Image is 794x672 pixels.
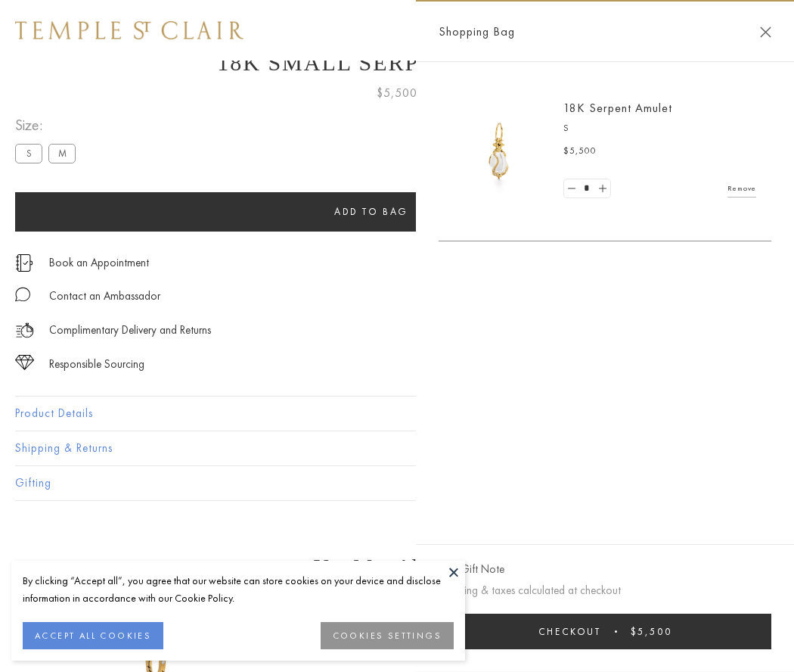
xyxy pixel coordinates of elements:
div: By clicking “Accept all”, you agree that our website can store cookies on your device and disclos... [23,572,454,607]
button: Gifting [15,466,779,500]
span: Shopping Bag [439,22,515,42]
img: icon_sourcing.svg [15,355,34,370]
span: $5,500 [377,83,417,103]
img: icon_delivery.svg [15,321,34,340]
img: Temple St. Clair [15,21,243,39]
p: Complimentary Delivery and Returns [49,321,211,340]
span: Checkout [538,625,601,638]
img: P51836-E11SERPPV [454,106,544,197]
span: Size: [15,113,82,138]
span: Add to bag [334,205,408,218]
button: Checkout $5,500 [439,614,771,649]
p: S [563,121,756,136]
img: MessageIcon-01_2.svg [15,287,30,302]
a: 18K Serpent Amulet [563,100,672,116]
button: Add Gift Note [439,560,504,579]
img: icon_appointment.svg [15,254,33,272]
button: ACCEPT ALL COOKIES [23,622,163,649]
span: $5,500 [563,144,597,159]
p: Shipping & taxes calculated at checkout [439,581,771,600]
div: Contact an Ambassador [49,287,160,306]
div: Responsible Sourcing [49,355,144,374]
span: $5,500 [631,625,672,638]
label: M [48,144,76,163]
a: Book an Appointment [49,254,149,271]
a: Remove [727,180,756,197]
label: S [15,144,42,163]
button: COOKIES SETTINGS [321,622,454,649]
a: Set quantity to 2 [594,179,609,198]
h3: You May Also Like [38,555,756,579]
a: Set quantity to 0 [564,179,579,198]
button: Shipping & Returns [15,431,779,465]
button: Add to bag [15,192,727,232]
h1: 18K Small Serpent Amulet [15,50,779,76]
button: Close Shopping Bag [760,26,771,38]
button: Product Details [15,397,779,431]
